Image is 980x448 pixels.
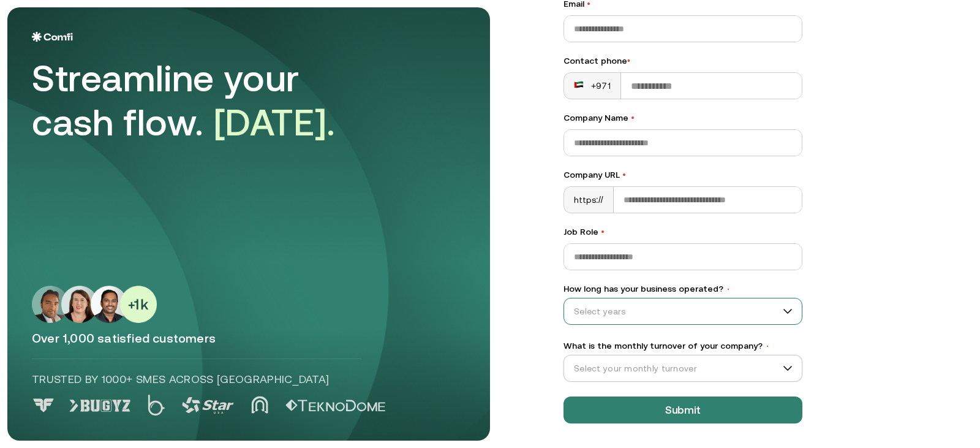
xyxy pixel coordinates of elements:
[622,170,626,180] span: •
[214,101,336,143] span: [DATE].
[69,400,130,412] img: Logo 1
[251,396,268,414] img: Logo 4
[32,330,466,346] p: Over 1,000 satisfied customers
[563,283,802,295] label: How long has your business operated?
[563,226,802,238] label: Job Role
[563,112,802,124] label: Company Name
[563,340,802,352] label: What is the monthly turnover of your company?
[574,80,611,92] div: +971
[563,169,802,181] label: Company URL
[32,398,55,412] img: Logo 0
[563,55,802,67] div: Contact phone
[631,113,635,123] span: •
[148,395,165,416] img: Logo 2
[765,342,770,351] span: •
[601,227,605,237] span: •
[627,56,630,66] span: •
[32,32,73,42] img: Logo
[726,285,731,294] span: •
[285,400,385,412] img: Logo 5
[182,397,234,414] img: Logo 3
[564,187,614,213] div: https://
[32,371,361,387] p: Trusted by 1000+ SMEs across [GEOGRAPHIC_DATA]
[32,56,375,145] div: Streamline your cash flow.
[563,397,802,423] button: Submit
